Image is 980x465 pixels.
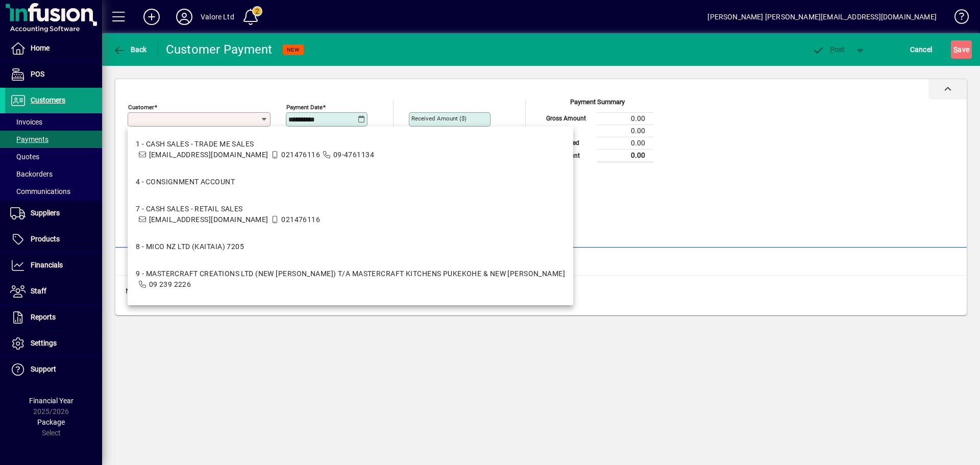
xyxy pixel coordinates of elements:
mat-option: 4 - CONSIGNMENT ACCOUNT [128,168,573,195]
a: Financials [5,253,102,278]
div: No outstanding invoices/adjustments found [115,276,967,307]
span: Support [31,365,56,373]
span: Communications [10,187,70,195]
span: Back [113,45,147,54]
span: Products [31,235,60,243]
span: Staff [31,287,46,295]
span: Payments [10,135,48,143]
app-page-summary-card: Payment Summary [541,100,653,163]
span: P [830,45,835,54]
div: 1 - CASH SALES - TRADE ME SALES [136,139,374,150]
div: 8 - MICO NZ LTD (KAITAIA) 7205 [136,241,244,252]
a: Quotes [5,148,102,165]
a: Home [5,36,102,61]
button: Cancel [908,40,935,59]
mat-label: Customer [128,104,154,111]
a: Suppliers [5,201,102,226]
a: Settings [5,331,102,356]
mat-option: 1 - CASH SALES - TRADE ME SALES [128,131,573,168]
td: Gross Amount [541,112,597,125]
td: 0.00 [597,137,653,149]
span: Package [37,418,65,426]
span: 09-4761134 [333,151,374,159]
div: 7 - CASH SALES - RETAIL SALES [136,204,320,214]
a: Communications [5,183,102,200]
span: Cancel [910,41,933,58]
span: Reports [31,313,56,321]
span: Financial Year [29,397,73,405]
span: Backorders [10,170,53,178]
div: 4 - CONSIGNMENT ACCOUNT [136,177,235,187]
mat-label: Payment Date [286,104,323,111]
a: Invoices [5,113,102,131]
div: Customer Payment [166,41,273,58]
a: Products [5,227,102,252]
a: Staff [5,279,102,304]
span: Suppliers [31,209,60,217]
td: 0.00 [597,125,653,137]
span: Financials [31,261,63,269]
div: Payment Summary [541,97,653,112]
div: [PERSON_NAME] [PERSON_NAME][EMAIL_ADDRESS][DOMAIN_NAME] [707,9,937,25]
span: [EMAIL_ADDRESS][DOMAIN_NAME] [149,151,268,159]
a: Backorders [5,165,102,183]
span: ost [812,45,845,54]
a: Payments [5,131,102,148]
button: Profile [168,8,201,26]
span: Invoices [10,118,42,126]
td: 0.00 [597,149,653,162]
div: 9 - MASTERCRAFT CREATIONS LTD (NEW [PERSON_NAME]) T/A MASTERCRAFT KITCHENS PUKEKOHE & NEW [PERSON... [136,268,565,279]
span: 021476116 [281,215,320,224]
span: Settings [31,339,57,347]
span: S [953,45,958,54]
span: [EMAIL_ADDRESS][DOMAIN_NAME] [149,215,268,224]
div: Valore Ltd [201,9,234,25]
span: ave [953,41,969,58]
td: 0.00 [597,112,653,125]
mat-option: 8 - MICO NZ LTD (KAITAIA) 7205 [128,233,573,260]
button: Post [807,40,850,59]
span: 09 239 2226 [149,280,191,288]
span: Quotes [10,153,39,161]
span: POS [31,70,44,78]
td: Discount [541,125,597,137]
mat-option: 11 - HAWKE'S BAY FURNITURE COMPANY LTD [128,298,573,336]
button: Add [135,8,168,26]
span: Home [31,44,50,52]
a: Reports [5,305,102,330]
mat-option: 9 - MASTERCRAFT CREATIONS LTD (NEW LYNN) T/A MASTERCRAFT KITCHENS PUKEKOHE & NEW LYNN [128,260,573,298]
a: Knowledge Base [947,2,967,35]
span: 021476116 [281,151,320,159]
app-page-header-button: Back [102,40,158,59]
span: NEW [287,46,300,53]
button: Save [951,40,972,59]
a: Support [5,357,102,382]
a: POS [5,62,102,87]
span: Customers [31,96,65,104]
button: Back [110,40,150,59]
mat-option: 7 - CASH SALES - RETAIL SALES [128,195,573,233]
mat-label: Received Amount ($) [411,115,467,122]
